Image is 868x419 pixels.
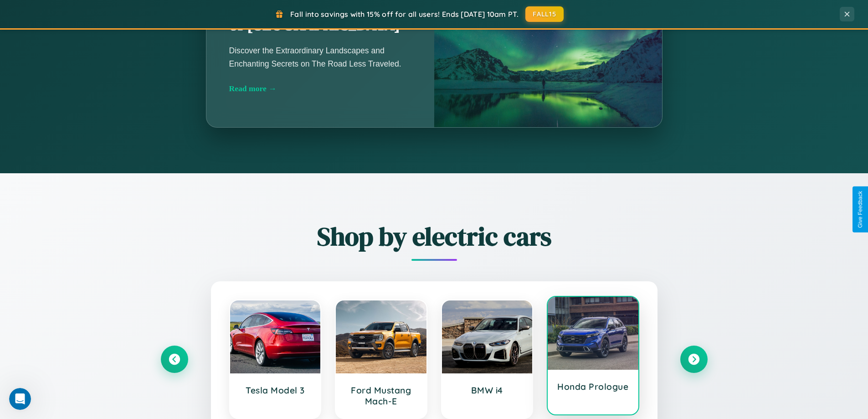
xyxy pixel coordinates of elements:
[525,6,564,22] button: FALL15
[9,388,31,410] iframe: Intercom live chat
[290,10,519,19] span: Fall into savings with 15% off for all users! Ends [DATE] 10am PT.
[557,381,629,392] h3: Honda Prologue
[229,44,411,70] p: Discover the Extraordinary Landscapes and Enchanting Secrets on The Road Less Traveled.
[345,385,417,407] h3: Ford Mustang Mach-E
[857,191,863,228] div: Give Feedback
[229,84,411,93] div: Read more →
[239,385,312,396] h3: Tesla Model 3
[451,385,524,396] h3: BMW i4
[161,219,708,254] h2: Shop by electric cars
